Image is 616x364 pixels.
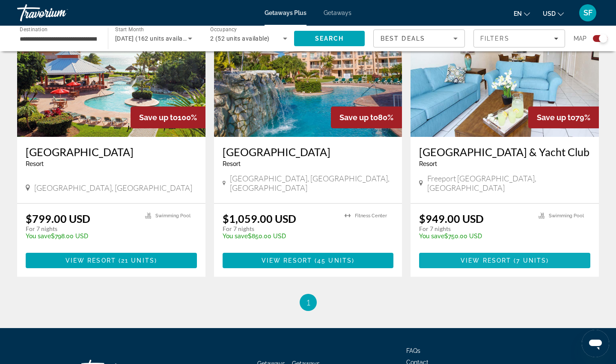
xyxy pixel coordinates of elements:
span: 2 (52 units available) [210,35,270,42]
span: View Resort [65,257,116,264]
button: Change language [514,7,530,20]
div: 79% [528,107,599,128]
span: Occupancy [210,27,237,33]
button: Change currency [543,7,564,20]
iframe: Button to launch messaging window [582,330,609,357]
a: [GEOGRAPHIC_DATA] [26,145,197,158]
span: [GEOGRAPHIC_DATA], [GEOGRAPHIC_DATA] [34,183,192,192]
span: Best Deals [381,35,425,42]
span: Fitness Center [355,213,387,219]
span: 7 units [516,257,546,264]
p: $799.00 USD [26,212,90,225]
span: 21 units [121,257,155,264]
span: USD [543,10,556,17]
p: For 7 nights [419,225,530,233]
button: User Menu [577,4,599,22]
a: Getaways Plus [265,9,307,16]
p: $798.00 USD [26,233,137,240]
div: 100% [131,107,205,128]
span: 1 [306,298,310,307]
span: Swimming Pool [155,213,190,219]
span: [GEOGRAPHIC_DATA], [GEOGRAPHIC_DATA], [GEOGRAPHIC_DATA] [230,174,394,192]
span: 45 units [317,257,352,264]
span: en [514,10,522,17]
span: Search [315,35,344,42]
a: Getaways [324,9,351,16]
p: $850.00 USD [223,233,336,240]
p: For 7 nights [26,225,137,233]
span: Resort [419,160,437,167]
span: Start Month [115,27,144,33]
span: Save up to [139,113,178,122]
span: [DATE] (162 units available) [115,35,193,42]
span: Resort [223,160,241,167]
button: Filters [473,30,565,47]
a: FAQs [406,347,420,354]
mat-select: Sort by [381,33,458,44]
a: [GEOGRAPHIC_DATA] [223,145,394,158]
span: ( ) [312,257,354,264]
span: Swimming Pool [549,213,584,219]
span: View Resort [461,257,511,264]
span: ( ) [511,257,549,264]
p: $1,059.00 USD [223,212,296,225]
span: Filters [480,35,509,42]
p: $750.00 USD [419,233,530,240]
span: Save up to [339,113,378,122]
span: View Resort [262,257,312,264]
a: [GEOGRAPHIC_DATA] & Yacht Club [419,145,590,158]
p: For 7 nights [223,225,336,233]
span: Resort [26,160,44,167]
span: Freeport [GEOGRAPHIC_DATA], [GEOGRAPHIC_DATA] [427,174,590,192]
span: You save [26,233,51,240]
button: View Resort(7 units) [419,253,590,268]
span: You save [223,233,248,240]
nav: Pagination [17,294,599,311]
span: Destination [20,26,48,32]
span: Save up to [537,113,575,122]
a: Travorium [17,2,103,24]
div: 80% [331,107,402,128]
input: Select destination [20,34,97,44]
button: Search [294,31,365,46]
p: $949.00 USD [419,212,484,225]
button: View Resort(21 units) [26,253,197,268]
span: SF [583,9,592,17]
span: Map [574,33,586,44]
span: You save [419,233,444,240]
span: ( ) [116,257,157,264]
button: View Resort(45 units) [223,253,394,268]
